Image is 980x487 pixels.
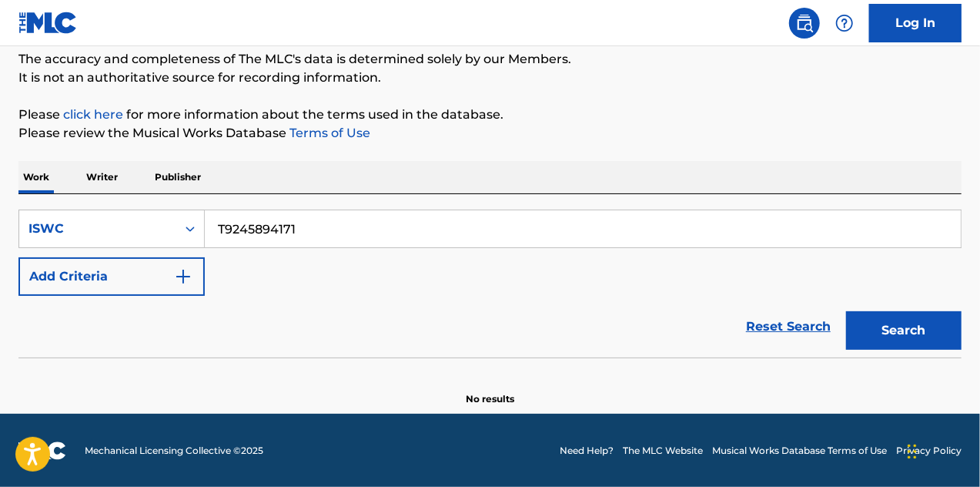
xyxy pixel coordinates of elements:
[18,50,962,69] p: The accuracy and completeness of The MLC's data is determined solely by our Members.
[18,161,54,193] p: Work
[795,14,814,32] img: search
[466,374,514,406] p: No results
[174,267,192,286] img: 9d2ae6d4665cec9f34b9.svg
[560,444,614,458] a: Need Help?
[286,126,370,140] a: Terms of Use
[85,444,263,458] span: Mechanical Licensing Collective © 2025
[829,8,860,39] div: Help
[18,12,78,34] img: MLC Logo
[789,8,820,39] a: Public Search
[18,69,962,87] p: It is not an authoritative source for recording information.
[28,220,167,238] div: ISWC
[18,257,205,296] button: Add Criteria
[63,107,123,122] a: click here
[712,444,887,458] a: Musical Works Database Terms of Use
[18,124,962,143] p: Please review the Musical Works Database
[738,310,838,344] a: Reset Search
[623,444,703,458] a: The MLC Website
[82,161,122,193] p: Writer
[150,161,206,193] p: Publisher
[18,442,66,460] img: logo
[908,428,917,475] div: Drag
[835,14,854,32] img: help
[18,106,962,124] p: Please for more information about the terms used in the database.
[846,311,962,350] button: Search
[903,413,980,487] iframe: Chat Widget
[869,4,962,42] a: Log In
[896,444,962,458] a: Privacy Policy
[18,210,962,358] form: Search Form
